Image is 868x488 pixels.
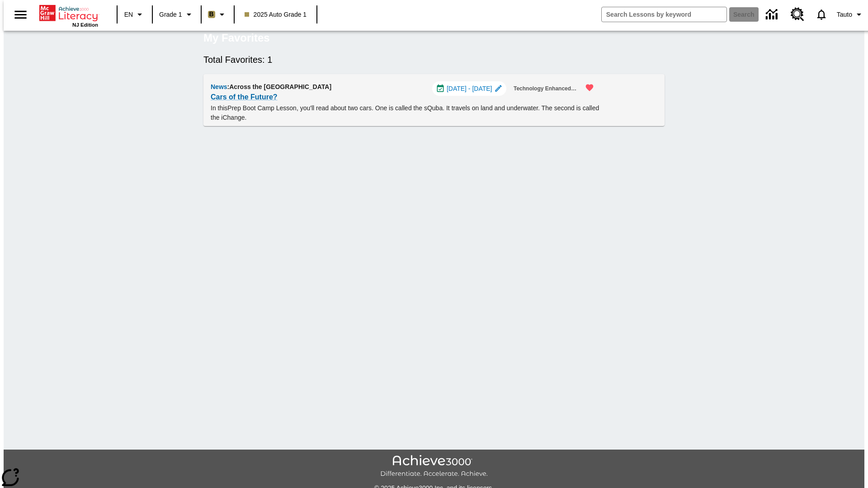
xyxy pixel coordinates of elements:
[211,83,227,90] span: News
[810,3,833,26] a: Notifications
[7,1,34,28] button: Open side menu
[432,81,506,96] div: Jul 01 - Aug 01 Choose Dates
[159,10,182,19] span: Grade 1
[837,10,852,19] span: Tauto
[833,6,868,23] button: Profile/Settings
[380,455,488,478] img: Achieve3000 Differentiate Accelerate Achieve
[760,2,785,27] a: Data Center
[211,91,278,103] a: Cars of the Future?
[227,83,332,90] span: : Across the [GEOGRAPHIC_DATA]
[245,10,307,19] span: 2025 Auto Grade 1
[211,104,599,121] testabrev: Prep Boot Camp Lesson, you'll read about two cars. One is called the sQuba. It travels on land an...
[785,2,810,27] a: Resource Center, Will open in new tab
[447,84,492,94] span: [DATE] - [DATE]
[156,6,198,23] button: Grade: Grade 1, Select a grade
[211,103,599,122] p: In this
[124,10,133,19] span: EN
[203,31,270,45] h5: My Favorites
[120,6,149,23] button: Language: EN, Select a language
[514,84,578,94] span: Technology Enhanced Item
[39,3,98,28] div: Home
[39,4,98,22] a: Home
[602,7,726,22] input: search field
[580,78,599,98] button: Remove from Favorites
[510,81,581,96] button: Technology Enhanced Item
[209,9,214,20] span: B
[203,52,665,67] h6: Total Favorites: 1
[204,6,231,23] button: Boost Class color is light brown. Change class color
[72,22,98,28] span: NJ Edition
